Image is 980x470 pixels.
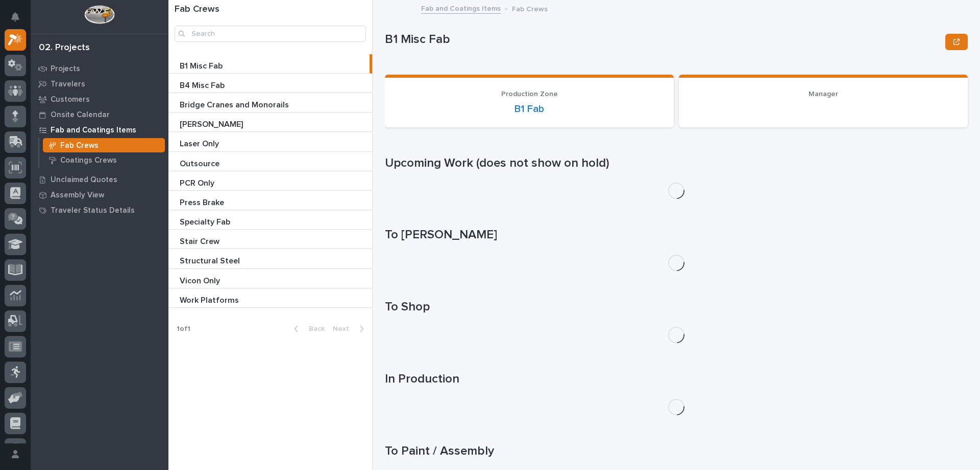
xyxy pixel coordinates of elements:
a: Fab Crews [39,138,168,152]
h1: Fab Crews [175,4,366,15]
h1: In Production [385,372,968,387]
p: Work Platforms [180,294,241,305]
h1: Upcoming Work (does not show on hold) [385,156,968,171]
button: Next [329,324,372,333]
a: [PERSON_NAME][PERSON_NAME] [168,113,372,132]
p: Customers [51,95,90,104]
p: Coatings Crews [60,156,117,165]
p: Onsite Calendar [51,110,110,120]
a: Onsite Calendar [31,107,168,122]
p: Vicon Only [180,274,222,286]
p: Specialty Fab [180,215,232,227]
a: Travelers [31,76,168,92]
p: [PERSON_NAME] [180,118,245,129]
h1: To Shop [385,300,968,315]
a: Work PlatformsWork Platforms [168,288,372,308]
div: 02. Projects [39,42,90,54]
button: Notifications [5,6,26,28]
p: B1 Misc Fab [385,32,941,47]
a: B1 Fab [514,103,544,115]
p: Bridge Cranes and Monorails [180,98,291,110]
p: Traveler Status Details [51,206,135,215]
span: Manager [808,91,838,98]
p: Laser Only [180,137,221,149]
p: Travelers [51,80,85,89]
a: Projects [31,61,168,76]
a: Laser OnlyLaser Only [168,132,372,151]
span: Next [333,324,355,333]
p: B4 Misc Fab [180,79,227,91]
p: Press Brake [180,196,226,208]
input: Search [175,26,366,42]
a: B4 Misc FabB4 Misc Fab [168,74,372,93]
p: Fab Crews [512,3,548,14]
p: Fab and Coatings Items [51,126,136,135]
a: Vicon OnlyVicon Only [168,269,372,288]
p: Unclaimed Quotes [51,175,117,185]
a: Specialty FabSpecialty Fab [168,210,372,230]
div: Notifications [13,12,26,29]
a: Stair CrewStair Crew [168,230,372,249]
p: Assembly View [51,191,104,200]
a: Press BrakePress Brake [168,191,372,210]
a: OutsourceOutsource [168,152,372,171]
a: Coatings Crews [39,153,168,167]
p: 1 of 1 [168,317,199,342]
a: Fab and Coatings Items [421,2,501,14]
img: Workspace Logo [84,5,114,24]
p: Structural Steel [180,254,242,266]
button: Back [286,324,329,333]
p: Fab Crews [60,141,99,150]
a: Assembly View [31,187,168,203]
p: Outsource [180,157,222,169]
a: Unclaimed Quotes [31,172,168,187]
h1: To [PERSON_NAME] [385,228,968,242]
p: Stair Crew [180,235,222,247]
h1: To Paint / Assembly [385,444,968,459]
a: Customers [31,92,168,107]
a: Structural SteelStructural Steel [168,249,372,268]
a: B1 Misc FabB1 Misc Fab [168,54,372,74]
a: Fab and Coatings Items [31,122,168,138]
span: Production Zone [501,91,558,98]
a: PCR OnlyPCR Only [168,171,372,191]
p: Projects [51,64,80,74]
p: PCR Only [180,176,216,188]
a: Bridge Cranes and MonorailsBridge Cranes and Monorails [168,93,372,113]
a: Traveler Status Details [31,203,168,218]
p: B1 Misc Fab [180,59,225,71]
span: Back [303,324,325,333]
